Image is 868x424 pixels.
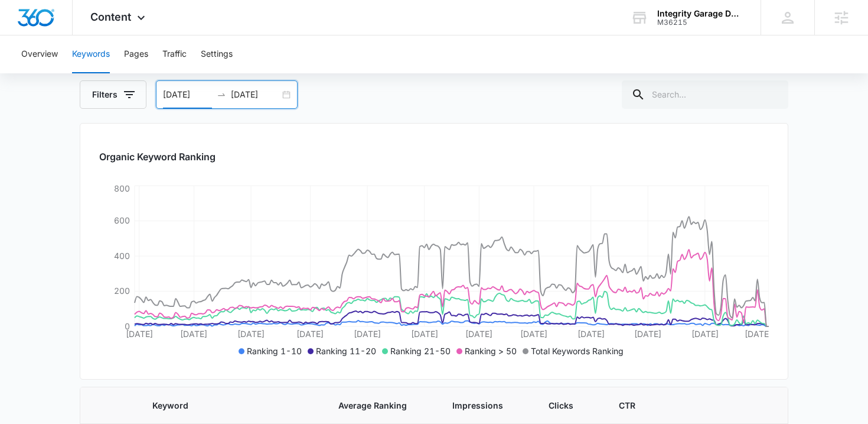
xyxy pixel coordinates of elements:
tspan: 200 [114,286,130,296]
tspan: [DATE] [465,329,492,339]
span: Keyword [152,399,293,412]
tspan: [DATE] [745,329,772,339]
button: Traffic [162,35,187,73]
div: account name [657,9,743,18]
span: Clicks [549,399,573,412]
button: Filters [80,80,146,109]
button: Settings [201,35,233,73]
span: Content [90,11,131,23]
span: Total Keywords Ranking [531,346,624,356]
input: End date [231,88,280,101]
span: Impressions [452,399,503,412]
button: Pages [124,35,148,73]
span: to [217,90,226,99]
tspan: [DATE] [237,329,265,339]
button: Overview [21,35,58,73]
tspan: [DATE] [634,329,661,339]
input: Search... [622,80,788,109]
h2: Organic Keyword Ranking [99,150,769,164]
tspan: [DATE] [691,329,719,339]
span: Ranking 21-50 [390,346,451,356]
span: Ranking 1-10 [247,346,302,356]
tspan: [DATE] [354,329,381,339]
tspan: [DATE] [126,329,153,339]
tspan: [DATE] [577,329,605,339]
tspan: 400 [114,251,130,261]
span: swap-right [217,90,226,99]
button: Keywords [72,35,110,73]
tspan: 600 [114,215,130,225]
tspan: [DATE] [296,329,324,339]
tspan: [DATE] [411,329,438,339]
div: account id [657,18,743,27]
input: Start date [163,88,212,101]
span: Ranking 11-20 [316,346,376,356]
span: Average Ranking [338,399,407,412]
tspan: [DATE] [520,329,547,339]
tspan: [DATE] [180,329,207,339]
tspan: 0 [125,321,130,331]
tspan: 800 [114,183,130,193]
span: Ranking > 50 [465,346,517,356]
span: CTR [619,399,635,412]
